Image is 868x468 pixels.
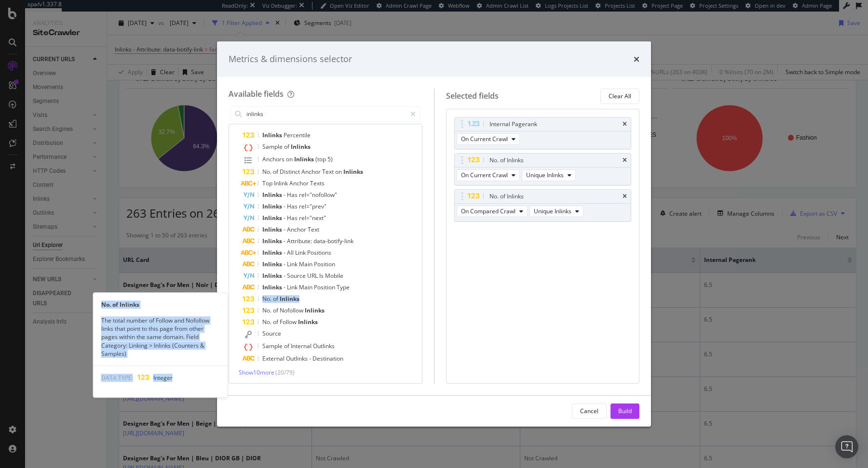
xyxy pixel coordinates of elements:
span: - [284,191,287,199]
div: No. of Inlinks [489,192,524,201]
div: Open Intercom Messenger [835,435,858,458]
span: Unique Inlinks [534,207,571,215]
span: Source [287,272,307,280]
span: Inlinks [262,131,284,139]
span: rel="nofollow" [299,191,337,199]
span: - [284,272,287,280]
span: - [284,248,287,257]
span: of [273,318,280,326]
span: Outlinks [313,342,335,350]
span: - [284,214,287,222]
span: rel="prev" [299,202,326,210]
button: On Compared Crawl [457,206,528,217]
span: Type [337,283,350,291]
span: Inlinks [280,295,299,303]
div: Metrics & dimensions selector [229,53,352,65]
span: Main [299,283,314,291]
div: No. of InlinkstimesOn Compared CrawlUnique Inlinks [454,189,632,221]
span: External [262,354,286,363]
span: Inlinks [343,168,363,176]
span: Anchor [287,225,308,234]
span: Inlinks [262,260,284,268]
span: No. [262,168,273,176]
div: times [623,194,627,199]
div: Internal PageranktimesOn Current Crawl [454,117,632,149]
span: Link [287,260,299,268]
input: Search by field name [245,107,406,121]
span: Text [322,168,335,176]
span: On Current Crawl [461,135,508,143]
div: Build [618,407,632,415]
span: Main [299,260,314,268]
span: Has [287,191,299,199]
span: Internal [291,342,313,350]
div: No. of InlinkstimesOn Current CrawlUnique Inlinks [454,153,632,185]
button: On Current Crawl [457,169,520,181]
span: On Current Crawl [461,171,508,179]
span: Distinct [280,168,301,176]
span: Anchor [301,168,322,176]
button: Unique Inlinks [522,169,576,181]
span: No. [262,306,273,314]
span: of [273,306,280,314]
div: times [623,157,627,163]
span: Is [319,272,325,280]
span: Sample [262,143,284,151]
span: of [273,168,280,176]
div: times [623,121,627,127]
span: Has [287,202,299,210]
span: ( 20 / 79 ) [275,368,295,377]
div: Internal Pagerank [489,119,537,129]
span: 5) [327,155,333,163]
span: Destination [312,354,343,363]
span: On Compared Crawl [461,207,515,215]
span: - [284,225,287,234]
span: Attribute: [287,237,313,245]
span: No. [262,318,273,326]
span: rel="next" [299,214,326,222]
button: On Current Crawl [457,133,520,145]
span: Percentile [284,131,311,139]
span: Unique Inlinks [526,171,564,179]
div: No. of Inlinks [94,300,228,309]
span: URL [307,272,319,280]
span: Inlinks [262,202,284,210]
span: Inlinks [294,155,315,163]
span: of [284,143,291,151]
span: - [284,283,287,291]
span: Nofollow [280,306,305,314]
div: Clear All [609,92,631,100]
button: Cancel [572,403,607,419]
span: of [273,295,280,303]
span: Position [314,260,335,268]
span: Inlink [274,179,289,187]
span: Sample [262,342,284,350]
span: Inlinks [262,214,284,222]
span: Positions [307,248,331,257]
span: Anchor [289,179,310,187]
button: Unique Inlinks [529,206,583,217]
span: Inlinks [262,283,284,291]
span: No. [262,295,273,303]
span: Inlinks [262,225,284,234]
span: Inlinks [262,272,284,280]
span: - [284,237,287,245]
span: Has [287,214,299,222]
span: Link [295,248,307,257]
span: Anchors [262,155,286,163]
span: Source [262,329,281,338]
span: Text [308,225,319,234]
span: Mobile [325,272,343,280]
span: Link [287,283,299,291]
span: data-botify-link [313,237,353,245]
span: - [284,202,287,210]
span: on [286,155,294,163]
span: of [284,342,291,350]
div: Available fields [229,89,284,99]
span: Texts [310,179,325,187]
div: modal [217,41,651,427]
div: The total number of Follow and Nofollow links that point to this page from other pages within the... [94,316,228,358]
span: (top [315,155,327,163]
button: Build [610,403,639,419]
div: No. of Inlinks [489,156,524,165]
